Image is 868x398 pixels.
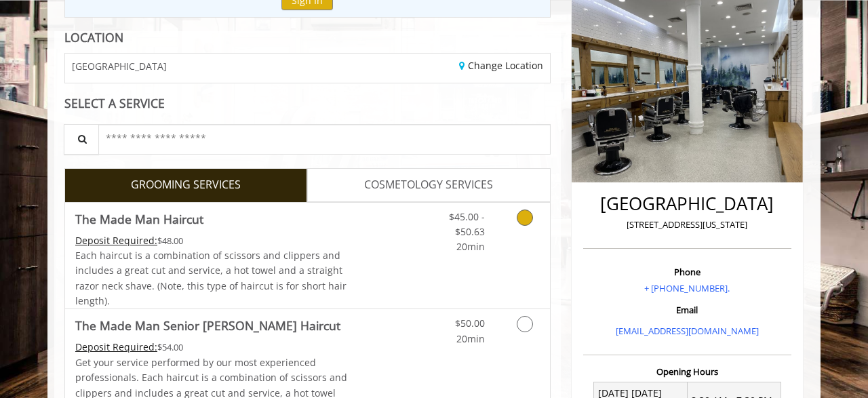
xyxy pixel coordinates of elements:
b: LOCATION [64,29,123,45]
p: [STREET_ADDRESS][US_STATE] [587,218,788,232]
h3: Email [587,305,788,315]
span: This service needs some Advance to be paid before we block your appointment [75,340,157,353]
a: [EMAIL_ADDRESS][DOMAIN_NAME] [616,325,759,337]
div: $54.00 [75,340,348,355]
div: SELECT A SERVICE [64,97,551,110]
span: 20min [456,240,485,253]
span: $45.00 - $50.63 [449,210,485,238]
span: This service needs some Advance to be paid before we block your appointment [75,234,157,247]
div: $48.00 [75,233,348,248]
h3: Phone [587,267,788,277]
a: Change Location [459,59,543,72]
span: $50.00 [455,317,485,330]
span: 20min [456,332,485,345]
span: [GEOGRAPHIC_DATA] [72,61,167,71]
button: Service Search [64,124,99,155]
b: The Made Man Senior [PERSON_NAME] Haircut [75,316,340,335]
h2: [GEOGRAPHIC_DATA] [587,194,788,214]
a: + [PHONE_NUMBER]. [644,282,730,294]
span: COSMETOLOGY SERVICES [364,176,493,194]
span: GROOMING SERVICES [131,176,241,194]
span: Each haircut is a combination of scissors and clippers and includes a great cut and service, a ho... [75,249,347,307]
h3: Opening Hours [583,367,791,376]
b: The Made Man Haircut [75,210,203,228]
